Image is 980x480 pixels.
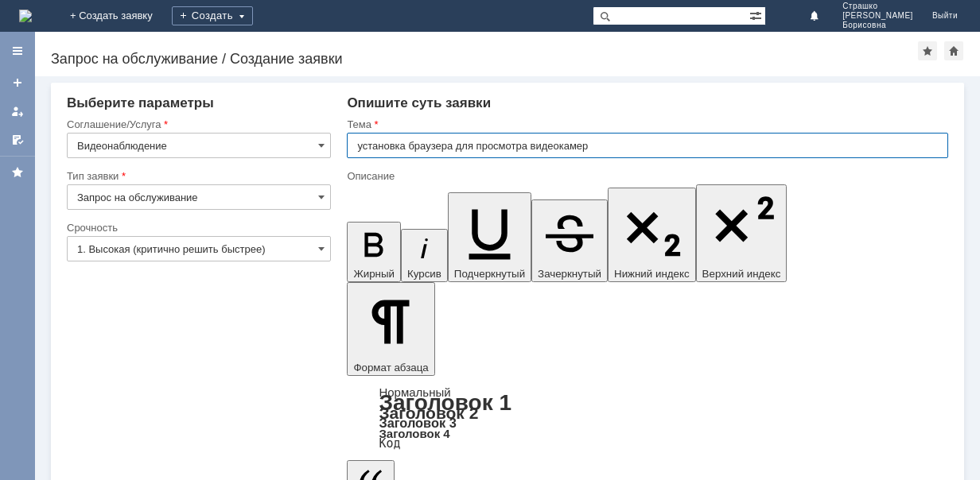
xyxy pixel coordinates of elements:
a: Заголовок 4 [379,427,449,440]
a: Нормальный [379,385,450,399]
button: Жирный [347,222,401,282]
span: [PERSON_NAME] [842,11,913,21]
a: Мои заявки [5,99,30,124]
a: Создать заявку [5,70,30,95]
span: Страшко [842,2,913,11]
span: Зачеркнутый [538,268,601,280]
span: Жирный [353,268,395,280]
span: Опишите суть заявки [347,95,491,110]
button: Верхний индекс [696,184,787,282]
span: Нижний индекс [614,268,690,280]
div: Формат абзаца [347,387,948,449]
div: Создать [172,6,253,25]
div: Сделать домашней страницей [944,41,963,60]
div: Тип заявки [67,171,328,181]
a: Заголовок 2 [379,404,478,422]
span: Расширенный поиск [749,7,765,22]
span: Верхний индекс [702,268,781,280]
div: Срочность [67,223,328,233]
button: Подчеркнутый [448,192,531,282]
span: Подчеркнутый [454,268,525,280]
button: Зачеркнутый [531,199,608,282]
span: Выберите параметры [67,95,214,110]
div: Тема [347,119,945,130]
span: Формат абзаца [353,362,428,374]
a: Заголовок 3 [379,416,456,430]
div: Соглашение/Услуга [67,119,328,130]
button: Курсив [401,229,448,282]
span: Курсив [407,268,441,280]
span: Борисовна [842,21,913,30]
a: Мои согласования [5,127,30,153]
a: Перейти на домашнюю страницу [19,10,32,22]
a: Заголовок 1 [379,390,511,415]
button: Формат абзаца [347,282,434,376]
a: Код [379,436,400,451]
div: Добавить в избранное [918,41,937,60]
div: Описание [347,171,945,181]
img: logo [19,10,32,22]
button: Нижний индекс [608,188,696,282]
div: Запрос на обслуживание / Создание заявки [51,51,918,67]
